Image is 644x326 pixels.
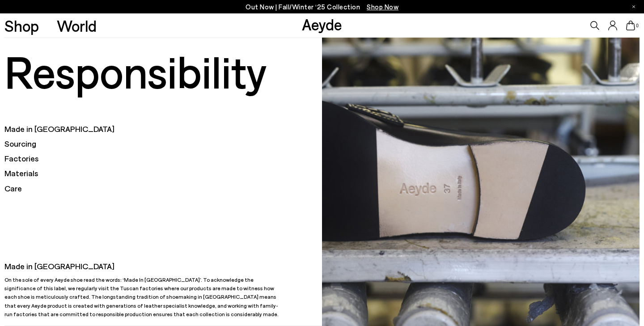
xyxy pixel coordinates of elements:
[635,23,640,28] span: 0
[367,3,398,11] span: Navigate to /collections/new-in
[4,261,279,272] h5: Made in [GEOGRAPHIC_DATA]
[4,275,279,318] p: On the sole of every Aeyde shoe read the words: ‘Made In [GEOGRAPHIC_DATA]’. To acknowledge the s...
[322,38,640,326] img: Responsibility_72274e97-dd0b-4367-a959-6ec6569f2844_900x.jpg
[4,18,39,34] a: Shop
[4,123,322,135] h5: Made in [GEOGRAPHIC_DATA]
[302,15,342,34] a: Aeyde
[246,1,398,13] p: Out Now | Fall/Winter ‘25 Collection
[4,168,322,179] h5: Materials
[626,21,635,30] a: 0
[4,183,322,194] h5: Care
[4,138,322,149] h5: Sourcing
[4,153,322,164] h5: Factories
[57,18,97,34] a: World
[4,39,322,102] h1: Responsibility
